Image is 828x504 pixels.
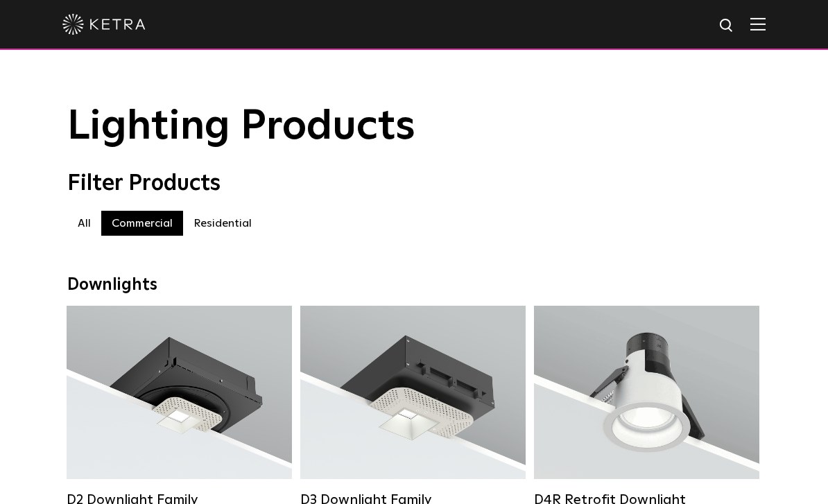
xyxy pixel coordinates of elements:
[67,211,101,236] label: All
[67,275,761,295] div: Downlights
[183,211,262,236] label: Residential
[67,171,761,197] div: Filter Products
[67,106,415,148] span: Lighting Products
[718,17,736,35] img: search icon
[62,14,146,35] img: ketra-logo-2019-white
[750,17,766,31] img: Hamburger%20Nav.svg
[101,211,183,236] label: Commercial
